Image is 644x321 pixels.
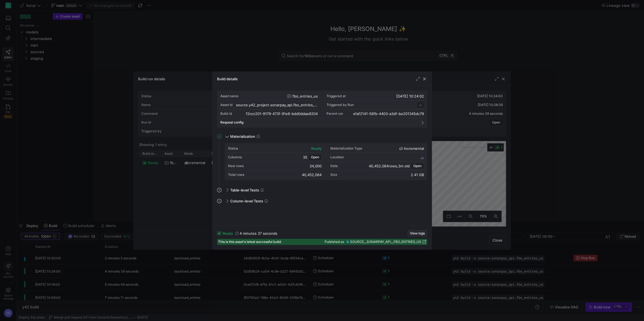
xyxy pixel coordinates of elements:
[230,188,259,192] span: Table-level Tests
[369,164,410,168] div: ,
[330,173,337,177] div: Size
[404,146,424,151] span: incremental
[353,111,424,116] div: efaf2141-58fb-4403-a3df-be201345dc79
[330,147,362,150] div: Materialization Type
[411,173,424,177] div: 2.41 GB
[218,240,281,244] span: This is this asset's latest successful build
[311,155,319,159] span: Open
[327,112,343,116] span: Parent run
[220,112,232,116] div: Build id
[407,230,427,237] button: View logs
[327,103,354,107] div: Triggered by Run
[217,77,238,81] h3: Build details
[228,164,244,168] div: New rows
[308,154,322,160] button: Open
[311,146,322,151] div: ready
[398,164,410,168] span: 3m old
[246,111,318,116] div: f2ccc201-9179-473f-91e8-bdd0ddae8204
[223,231,233,236] span: ready
[293,94,318,98] span: fbo_entries_us
[217,197,427,205] mat-expansion-panel-header: Column-level Tests
[240,231,277,236] y42-duration: 4 minutes 37 seconds
[396,94,424,98] span: [DATE] 10:24:02
[220,94,238,98] div: Asset name
[228,155,242,159] div: Columns
[330,164,338,168] div: Data
[310,164,322,168] div: 34,000
[411,163,424,169] button: Open
[236,103,318,107] div: source.y42_project.sonarpay_api.fbo_entries_us
[350,240,421,244] span: SOURCE__SONARPAY_API__FBO_ENTRIES_US
[230,199,263,203] span: Column-level Tests
[220,118,424,127] mat-expansion-panel-header: Request config
[217,186,427,194] mat-expansion-panel-header: Table-level Tests
[220,121,417,124] mat-panel-title: Request config
[346,240,426,244] a: SOURCE__SONARPAY_API__FBO_ENTRIES_US
[217,132,427,141] mat-expansion-panel-header: Materialization
[369,164,397,168] span: 40,452,064 rows
[303,155,307,159] span: 35
[228,173,244,177] div: Total rows
[325,240,344,244] span: Published as
[413,164,421,168] span: Open
[410,231,425,235] span: View logs
[302,173,322,177] div: 40,452,064
[230,134,255,139] span: Materialization
[228,147,238,150] div: Status
[330,155,344,159] div: Location
[217,143,427,186] div: Materialization
[220,103,233,107] div: Asset id
[327,94,346,98] div: Triggered at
